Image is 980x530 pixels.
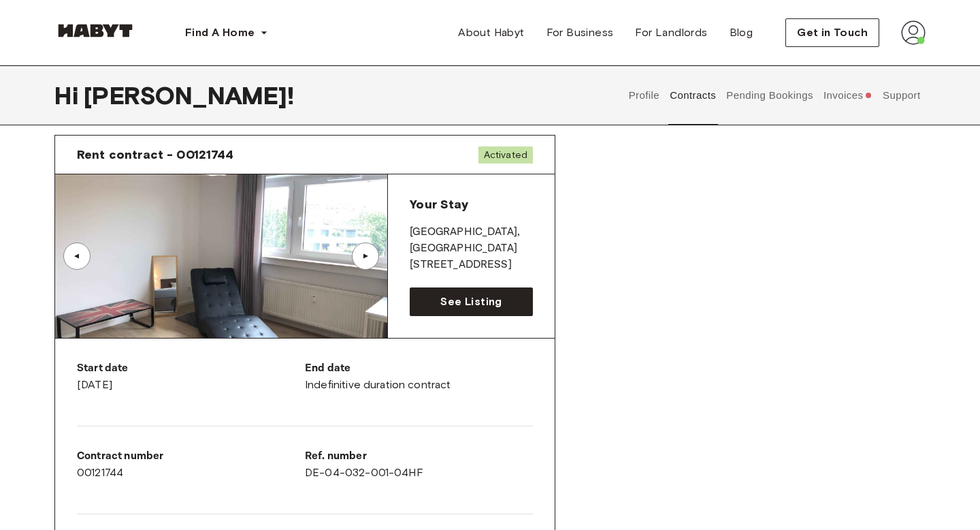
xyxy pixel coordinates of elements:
[70,252,84,260] div: ▲
[84,81,294,110] span: [PERSON_NAME] !
[447,19,535,46] a: About Habyt
[410,257,533,273] p: [STREET_ADDRESS]
[55,174,387,338] img: Image of the room
[785,18,879,47] button: Get in Touch
[410,224,533,257] p: [GEOGRAPHIC_DATA] , [GEOGRAPHIC_DATA]
[77,360,305,393] div: [DATE]
[359,252,372,260] div: ▲
[536,19,625,46] a: For Business
[440,294,502,310] span: See Listing
[821,65,874,125] button: Invoices
[305,448,533,465] p: Ref. number
[305,360,533,393] div: Indefinitive duration contract
[54,24,136,37] img: Habyt
[77,448,305,465] p: Contract number
[546,25,614,41] span: For Business
[725,65,815,125] button: Pending Bookings
[478,146,533,163] span: Activated
[185,25,255,41] span: Find A Home
[77,146,234,163] span: Rent contract - 00121744
[901,20,926,45] img: avatar
[623,65,926,125] div: user profile tabs
[174,19,279,46] button: Find A Home
[624,19,718,46] a: For Landlords
[410,197,468,212] span: Your Stay
[627,65,661,125] button: Profile
[77,448,305,481] div: 00121744
[797,25,868,41] span: Get in Touch
[305,360,533,377] p: End date
[54,81,84,110] span: Hi
[719,19,764,46] a: Blog
[668,65,718,125] button: Contracts
[458,25,524,41] span: About Habyt
[730,25,753,41] span: Blog
[635,25,707,41] span: For Landlords
[77,360,305,377] p: Start date
[410,287,533,316] a: See Listing
[881,65,922,125] button: Support
[305,448,533,481] div: DE-04-032-001-04HF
